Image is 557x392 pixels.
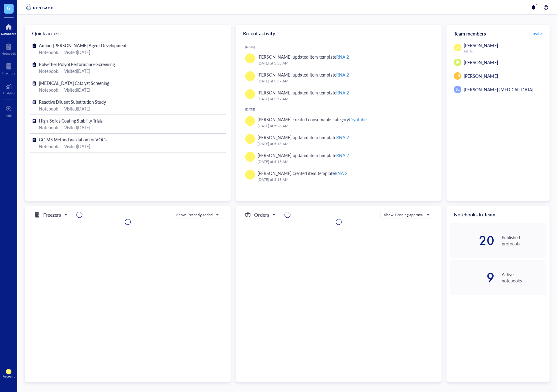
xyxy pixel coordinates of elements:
[258,71,349,78] div: [PERSON_NAME] updated item template
[384,212,424,218] div: Show: Pending approval
[39,68,58,74] div: Notebook
[176,212,213,218] div: Show: Recently added
[39,99,106,105] span: Reactive Diluent Substitution Study
[241,149,437,167] a: [PERSON_NAME] updated item templateRNA 2[DATE] at 5:13 AM
[61,143,62,150] div: |
[446,206,550,223] div: Notebooks in Team
[336,90,349,96] div: RNA 2
[2,71,15,75] div: Inventory
[39,136,107,143] span: GC-MS Method Validation for VOCs
[450,273,494,282] div: 9
[450,236,494,245] div: 20
[254,211,269,219] h5: Orders
[336,72,349,78] div: RNA 2
[1,32,16,35] div: Dashboard
[64,68,90,74] div: Visited [DATE]
[64,105,90,112] div: Visited [DATE]
[258,170,347,177] div: [PERSON_NAME] created item template
[25,4,55,11] img: genemod-logo
[531,30,542,36] span: Invite
[502,271,546,284] div: Active notebooks
[64,86,90,93] div: Visited [DATE]
[258,116,368,123] div: [PERSON_NAME] created consumable category
[464,59,498,65] span: [PERSON_NAME]
[7,370,10,373] span: LR
[336,152,349,158] div: RNA 2
[236,25,442,42] div: Recent activity
[64,124,90,131] div: Visited [DATE]
[241,69,437,87] a: [PERSON_NAME] updated item templateRNA 2[DATE] at 3:57 AM
[2,61,15,75] a: Inventory
[464,42,498,48] span: [PERSON_NAME]
[39,86,58,93] div: Notebook
[39,61,115,67] span: Polyether Polyol Performance Screening
[258,177,432,183] div: [DATE] at 5:13 AM
[258,60,432,66] div: [DATE] at 3:58 AM
[456,87,460,92] span: JC
[258,89,349,96] div: [PERSON_NAME] updated item template
[258,123,432,129] div: [DATE] at 5:26 AM
[531,28,542,38] button: Invite
[245,45,437,48] div: [DATE]
[39,49,58,56] div: Notebook
[6,114,12,117] div: Add
[39,143,58,150] div: Notebook
[258,134,349,141] div: [PERSON_NAME] updated item template
[43,211,61,219] h5: Freezers
[3,374,15,378] div: Account
[258,159,432,165] div: [DATE] at 5:13 AM
[64,143,90,150] div: Visited [DATE]
[241,167,437,185] a: [PERSON_NAME] created item templateRNA 2[DATE] at 5:13 AM
[2,52,16,55] div: Notebook
[245,107,437,111] div: [DATE]
[446,25,550,42] div: Team members
[64,49,90,56] div: Visited [DATE]
[456,60,459,65] span: IK
[464,86,533,93] span: [PERSON_NAME] [MEDICAL_DATA]
[335,170,347,176] div: RNA 2
[241,51,437,69] a: [PERSON_NAME] updated item templateRNA 2[DATE] at 3:58 AM
[61,68,62,74] div: |
[241,131,437,149] a: [PERSON_NAME] updated item templateRNA 2[DATE] at 5:13 AM
[2,91,15,95] div: Analytics
[336,134,349,140] div: RNA 2
[455,45,460,50] span: LR
[39,105,58,112] div: Notebook
[241,114,437,131] a: [PERSON_NAME] created consumable categoryCryotubes[DATE] at 5:26 AM
[39,118,103,124] span: High-Solids Coating Stability Trials
[1,22,16,35] a: Dashboard
[61,86,62,93] div: |
[258,53,349,60] div: [PERSON_NAME] updated item template
[258,152,349,159] div: [PERSON_NAME] updated item template
[464,73,498,79] span: [PERSON_NAME]
[39,42,127,48] span: Amino-[PERSON_NAME] Agent Development
[241,87,437,105] a: [PERSON_NAME] updated item templateRNA 2[DATE] at 3:57 AM
[258,78,432,84] div: [DATE] at 3:57 AM
[2,42,16,55] a: Notebook
[39,80,109,86] span: [MEDICAL_DATA] Catalyst Screening
[336,54,349,60] div: RNA 2
[61,124,62,131] div: |
[258,141,432,147] div: [DATE] at 5:13 AM
[464,49,546,53] div: Admin
[2,81,15,95] a: Analytics
[39,124,58,131] div: Notebook
[349,116,368,123] div: Cryotubes
[61,49,62,56] div: |
[502,234,546,247] div: Published protocols
[25,25,231,42] div: Quick access
[455,73,460,79] span: EB
[258,96,432,102] div: [DATE] at 3:57 AM
[7,4,10,12] span: G
[61,105,62,112] div: |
